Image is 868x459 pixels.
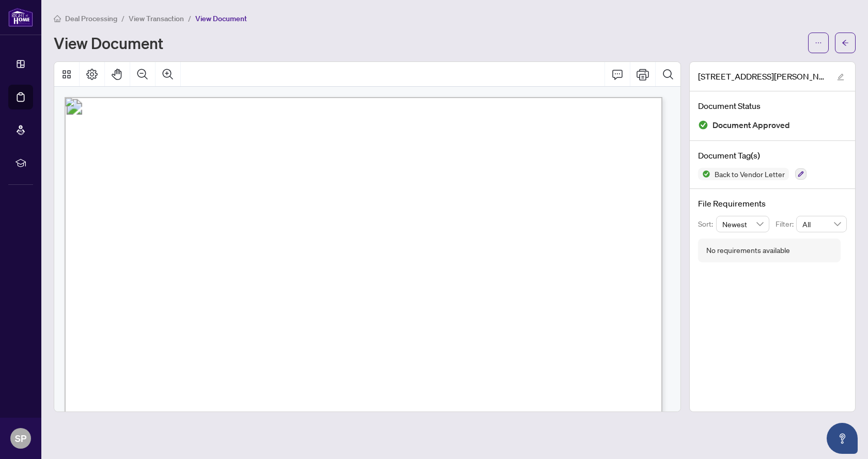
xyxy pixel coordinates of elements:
img: Document Status [698,120,708,130]
span: Document Approved [712,118,790,132]
p: Sort: [698,218,716,230]
div: No requirements available [706,245,790,256]
p: Filter: [776,218,796,230]
span: ellipsis [815,39,822,46]
span: home [54,15,61,22]
span: Newest [722,216,764,232]
li: / [121,12,125,24]
span: View Document [195,14,247,23]
span: View Transaction [129,14,184,23]
span: SP [15,431,26,446]
span: Deal Processing [65,14,117,23]
h4: File Requirements [698,197,847,210]
img: Status Icon [698,168,710,180]
button: Open asap [827,423,858,454]
img: logo [8,8,33,27]
li: / [188,12,191,24]
span: [STREET_ADDRESS][PERSON_NAME]-BTV.pdf [698,70,827,83]
h4: Document Tag(s) [698,149,847,162]
span: All [802,216,841,232]
h1: View Document [54,35,163,51]
span: Back to Vendor Letter [710,170,789,178]
span: edit [837,73,844,81]
span: arrow-left [842,39,849,46]
h4: Document Status [698,100,847,112]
